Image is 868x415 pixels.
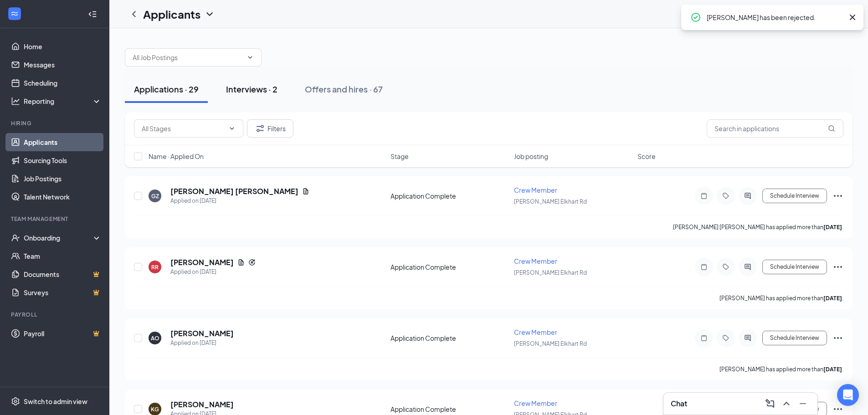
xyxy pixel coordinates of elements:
h3: Chat [671,399,687,409]
span: Name · Applied On [149,152,204,161]
div: Applied on [DATE] [170,267,256,277]
svg: ChevronDown [204,9,215,20]
a: Sourcing Tools [24,151,102,169]
span: [PERSON_NAME] Elkhart Rd [514,340,587,347]
svg: ActiveChat [742,192,753,200]
a: SurveysCrown [24,283,102,302]
div: Applied on [DATE] [170,338,234,348]
div: KG [151,405,159,413]
p: [PERSON_NAME] [PERSON_NAME] has applied more than . [673,223,843,231]
span: Stage [390,152,409,161]
div: Reporting [24,97,102,106]
div: Interviews · 2 [226,83,277,95]
span: [PERSON_NAME] Elkhart Rd [514,198,587,205]
svg: ActiveChat [742,263,753,271]
div: GZ [151,192,159,200]
a: Talent Network [24,188,102,206]
svg: Settings [11,397,20,406]
svg: Note [699,334,709,342]
svg: Note [699,192,709,200]
svg: Analysis [11,97,20,106]
b: [DATE] [823,224,842,231]
svg: ActiveChat [742,334,753,342]
button: Filter Filters [247,119,293,138]
div: Open Intercom Messenger [837,384,859,406]
svg: WorkstreamLogo [10,9,19,18]
div: Application Complete [390,262,508,272]
span: Score [637,152,656,161]
svg: ChevronLeft [128,9,139,20]
h1: Applicants [143,6,200,22]
svg: Filter [255,123,266,134]
div: Onboarding [24,233,94,242]
div: Hiring [11,119,100,127]
svg: Minimize [797,398,808,409]
div: Application Complete [390,191,508,200]
svg: Tag [720,334,731,342]
svg: ChevronUp [781,398,792,409]
svg: UserCheck [11,233,20,242]
button: Schedule Interview [762,331,827,345]
div: Application Complete [390,333,508,343]
div: Switch to admin view [24,397,87,406]
button: Schedule Interview [762,260,827,274]
svg: Ellipses [832,404,843,415]
div: Applied on [DATE] [170,196,309,205]
svg: ChevronDown [247,54,254,61]
p: [PERSON_NAME] has applied more than . [719,365,843,373]
div: Applications · 29 [134,83,199,95]
svg: Note [699,263,709,271]
div: Offers and hires · 67 [305,83,383,95]
h5: [PERSON_NAME] [170,400,234,410]
svg: Ellipses [832,261,843,272]
a: Team [24,247,102,265]
a: Scheduling [24,74,102,92]
button: Minimize [796,396,810,411]
div: [PERSON_NAME] has been rejected. [707,12,843,23]
a: Messages [24,56,102,74]
svg: CheckmarkCircle [690,12,701,23]
b: [DATE] [823,295,842,302]
h5: [PERSON_NAME] [PERSON_NAME] [170,186,298,196]
a: Job Postings [24,169,102,188]
span: [PERSON_NAME] Elkhart Rd [514,269,587,276]
svg: Tag [720,192,731,200]
input: Search in applications [707,119,843,138]
svg: MagnifyingGlass [828,125,835,132]
div: AO [151,334,159,342]
span: Crew Member [514,399,557,407]
b: [DATE] [823,366,842,373]
svg: Ellipses [832,190,843,201]
svg: Ellipses [832,333,843,343]
h5: [PERSON_NAME] [170,257,234,267]
h5: [PERSON_NAME] [170,328,234,338]
div: RR [151,263,159,271]
span: Crew Member [514,186,557,194]
span: Crew Member [514,328,557,336]
a: Home [24,37,102,56]
div: Team Management [11,215,100,223]
button: ChevronUp [779,396,794,411]
p: [PERSON_NAME] has applied more than . [719,294,843,302]
a: PayrollCrown [24,324,102,343]
svg: Collapse [88,10,97,19]
a: DocumentsCrown [24,265,102,283]
svg: Reapply [248,259,256,266]
svg: ChevronDown [228,125,236,132]
button: ComposeMessage [763,396,777,411]
svg: Document [302,188,309,195]
svg: Tag [720,263,731,271]
svg: Document [237,259,245,266]
span: Job posting [514,152,548,161]
div: Payroll [11,311,100,318]
span: Crew Member [514,257,557,265]
button: Schedule Interview [762,189,827,203]
input: All Job Postings [133,52,243,62]
input: All Stages [142,123,225,133]
a: Applicants [24,133,102,151]
div: Application Complete [390,405,508,414]
svg: ComposeMessage [765,398,776,409]
svg: Cross [847,12,858,23]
